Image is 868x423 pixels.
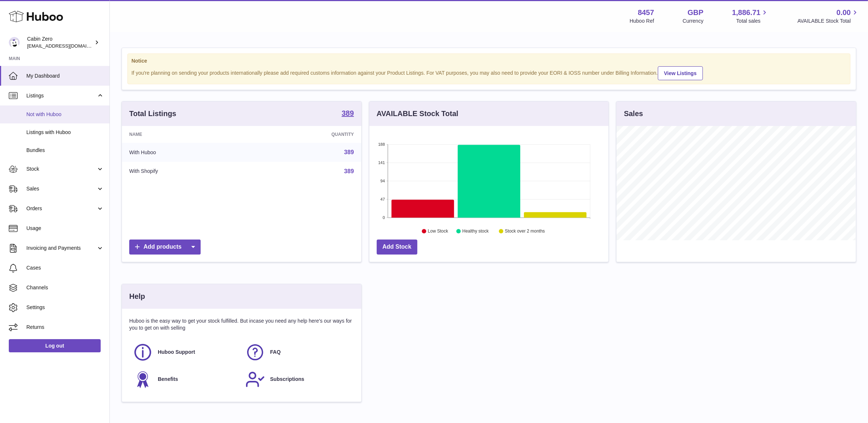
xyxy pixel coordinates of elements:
div: If you're planning on sending your products internationally please add required customs informati... [131,65,846,80]
a: 389 [344,168,354,174]
span: Total sales [736,18,769,25]
text: Low Stock [428,229,448,234]
a: 389 [344,149,354,155]
strong: Notice [131,57,846,64]
text: 141 [378,160,385,165]
h3: AVAILABLE Stock Total [377,109,458,119]
text: 94 [380,179,385,183]
strong: 8457 [638,8,654,18]
th: Name [122,126,251,143]
span: AVAILABLE Stock Total [797,18,859,25]
span: Subscriptions [270,376,304,383]
span: Not with Huboo [26,111,104,118]
a: 389 [342,110,354,118]
a: Log out [9,339,101,352]
a: Add Stock [377,240,417,255]
th: Quantity [251,126,361,143]
div: Huboo Ref [630,18,654,25]
text: 0 [383,215,385,220]
span: Cases [26,264,104,271]
a: Benefits [133,370,238,389]
span: Invoicing and Payments [26,245,96,252]
a: Add products [129,240,201,255]
text: Stock over 2 months [505,229,545,234]
span: Listings with Huboo [26,129,104,136]
text: Healthy stock [462,229,489,234]
span: Listings [26,92,96,99]
span: Usage [26,225,104,232]
a: Subscriptions [245,370,350,389]
a: FAQ [245,342,350,362]
img: internalAdmin-8457@internal.huboo.com [9,37,20,48]
span: Bundles [26,147,104,154]
h3: Sales [624,109,643,119]
span: [EMAIL_ADDRESS][DOMAIN_NAME] [27,43,108,49]
td: With Shopify [122,162,251,181]
text: 188 [378,142,385,146]
span: Settings [26,304,104,311]
span: FAQ [270,349,281,356]
h3: Total Listings [129,109,176,119]
span: Huboo Support [158,349,195,356]
a: 0.00 AVAILABLE Stock Total [797,8,859,25]
span: Channels [26,284,104,291]
div: Currency [683,18,704,25]
a: View Listings [658,66,703,80]
a: Huboo Support [133,342,238,362]
strong: 389 [342,110,354,117]
span: Returns [26,324,104,331]
span: Sales [26,185,96,192]
div: Cabin Zero [27,36,93,49]
td: With Huboo [122,143,251,162]
span: Orders [26,205,96,212]
text: 47 [380,197,385,201]
h3: Help [129,292,145,301]
a: 1,886.71 Total sales [732,8,769,25]
p: Huboo is the easy way to get your stock fulfilled. But incase you need any help here's our ways f... [129,318,354,331]
span: 1,886.71 [732,8,761,18]
span: 0.00 [837,8,851,18]
span: Benefits [158,376,178,383]
span: My Dashboard [26,73,104,79]
span: Stock [26,166,96,172]
strong: GBP [688,8,703,18]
